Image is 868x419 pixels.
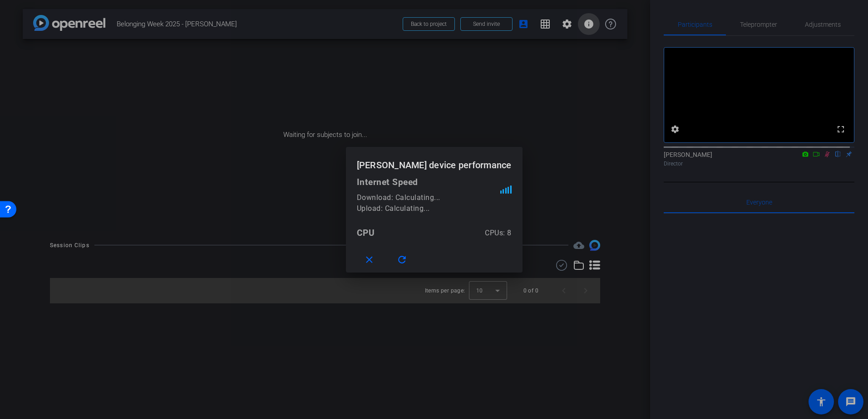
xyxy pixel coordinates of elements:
div: Download: Calculating... [357,192,500,203]
mat-icon: refresh [396,254,408,266]
div: Upload: Calculating... [357,203,500,214]
mat-icon: close [364,254,375,266]
div: CPUs: 8 [485,228,512,239]
div: CPU [357,228,375,239]
div: Internet Speed [357,177,512,188]
h1: [PERSON_NAME] device performance [346,147,523,176]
